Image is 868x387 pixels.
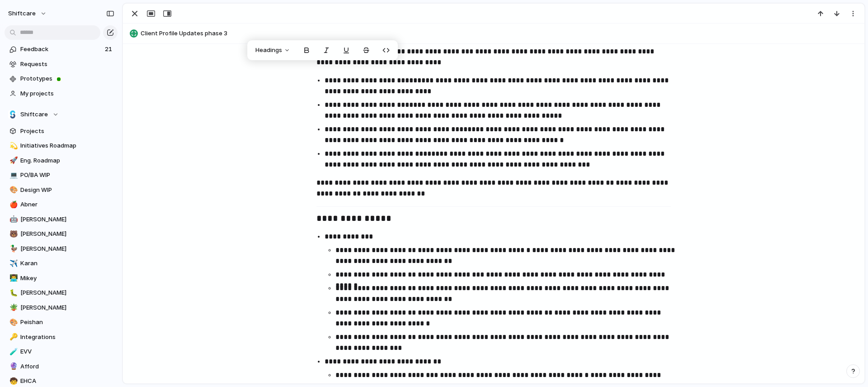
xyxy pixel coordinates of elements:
a: 🍎Abner [5,198,118,211]
a: 🔑Integrations [5,330,118,344]
button: 🤖 [8,215,17,224]
span: PO/BA WIP [20,171,114,180]
a: 🦆[PERSON_NAME] [5,242,118,256]
span: Shiftcare [20,110,48,119]
span: Client Profile Updates phase 3 [141,29,860,38]
button: Client Profile Updates phase 3 [127,26,860,41]
div: 💫 [9,141,16,151]
span: Afford [20,362,114,371]
a: Requests [5,57,118,71]
a: Projects [5,124,118,138]
a: Feedback21 [5,43,118,56]
span: Feedback [20,45,102,54]
span: [PERSON_NAME] [20,244,114,253]
a: 💫Initiatives Roadmap [5,139,118,153]
span: [PERSON_NAME] [20,303,114,312]
a: My projects [5,87,118,100]
div: 🍎 [9,200,16,210]
div: 🐻 [9,229,16,239]
div: 🔑 [9,332,16,342]
button: 🎨 [8,186,17,195]
span: Design WIP [20,186,114,195]
span: shiftcare [8,9,36,18]
div: 🎨 [9,317,16,328]
div: 🚀 [9,155,16,166]
button: 🔑 [8,333,17,342]
button: Headings [250,43,296,57]
a: 🎨Peishan [5,315,118,329]
div: 🧒 [9,376,16,387]
span: Initiatives Roadmap [20,141,114,150]
button: 👨‍💻 [8,274,17,283]
span: Peishan [20,318,114,327]
div: 🐛 [9,288,16,298]
a: ✈️Karan [5,257,118,270]
div: 🎨 [9,185,16,195]
a: 🐛[PERSON_NAME] [5,286,118,300]
a: Prototypes [5,72,118,86]
a: 💻PO/BA WIP [5,168,118,182]
span: [PERSON_NAME] [20,215,114,224]
button: 💫 [8,141,17,150]
span: [PERSON_NAME] [20,229,114,239]
button: 🐛 [8,288,17,297]
button: 🚀 [8,156,17,165]
div: 👨‍💻 [9,273,16,283]
span: Requests [20,60,114,69]
div: 🔮 [9,361,16,372]
a: 👨‍💻Mikey [5,272,118,285]
button: 🪴 [8,303,17,312]
button: shiftcare [4,6,52,21]
div: 💻 [9,170,16,181]
a: 🚀Eng. Roadmap [5,154,118,167]
span: EHCA [20,377,114,386]
a: 🧪EVV [5,345,118,358]
div: ✈️ [9,258,16,269]
span: Projects [20,127,114,136]
button: 💻 [8,171,17,180]
span: Headings [255,46,282,55]
button: 🐻 [8,229,17,239]
span: Mikey [20,274,114,283]
span: [PERSON_NAME] [20,288,114,297]
a: 🐻[PERSON_NAME] [5,227,118,241]
div: 🤖 [9,214,16,225]
a: 🤖[PERSON_NAME] [5,213,118,226]
span: Abner [20,200,114,209]
div: 🪴 [9,302,16,313]
span: 21 [105,45,114,54]
span: Prototypes [20,74,114,83]
button: 🍎 [8,200,17,209]
button: 🦆 [8,244,17,253]
span: EVV [20,347,114,356]
button: ✈️ [8,259,17,268]
span: Eng. Roadmap [20,156,114,165]
span: My projects [20,89,114,98]
button: 🎨 [8,318,17,327]
button: 🔮 [8,362,17,371]
button: 🧒 [8,377,17,386]
button: Shiftcare [5,108,118,121]
button: 🧪 [8,347,17,356]
a: 🔮Afford [5,360,118,373]
a: 🎨Design WIP [5,183,118,197]
a: 🪴[PERSON_NAME] [5,301,118,315]
div: 🦆 [9,244,16,254]
span: Integrations [20,333,114,342]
